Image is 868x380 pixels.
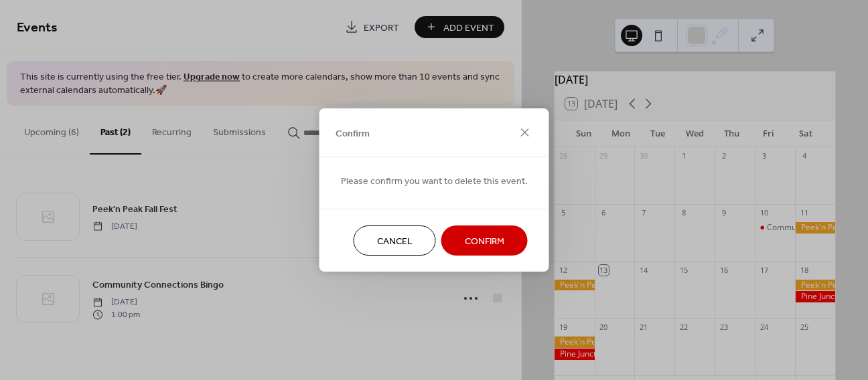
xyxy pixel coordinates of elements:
span: Confirm [336,126,370,140]
span: Cancel [377,235,413,249]
span: Please confirm you want to delete this event. [341,175,528,189]
button: Confirm [441,225,528,256]
button: Cancel [354,225,436,256]
span: Confirm [465,235,504,249]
